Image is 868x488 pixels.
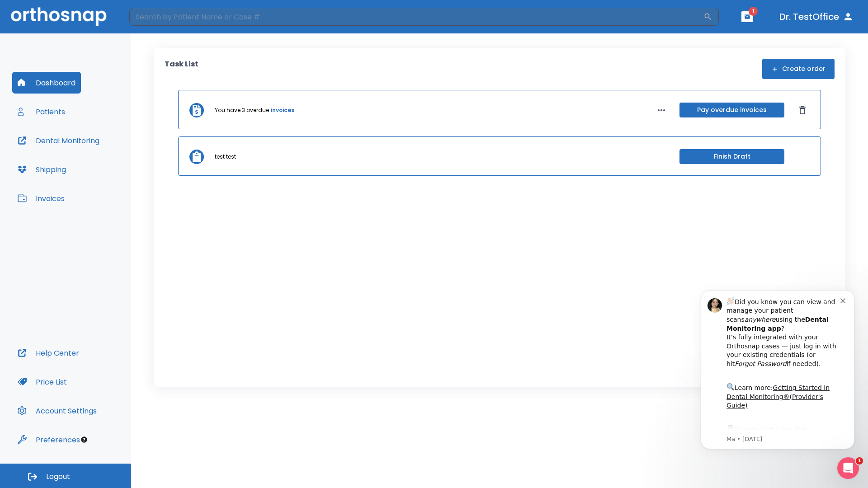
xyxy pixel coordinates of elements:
[215,153,236,161] p: test test
[129,8,703,26] input: Search by Patient Name or Case #
[12,159,71,180] button: Shipping
[837,457,859,479] iframe: Intercom live chat
[762,59,835,79] button: Create order
[679,149,784,164] button: Finish Draft
[795,103,810,117] button: Dismiss
[776,9,857,25] button: Dr. TestOffice
[12,342,85,364] button: Help Center
[687,279,868,483] iframe: Intercom notifications message
[165,59,198,79] p: Task List
[12,188,70,209] button: Invoices
[11,7,107,26] img: Orthosnap
[46,472,70,482] span: Logout
[12,101,71,122] button: Patients
[856,457,863,465] span: 1
[215,106,269,114] p: You have 3 overdue
[271,106,294,114] a: invoices
[12,371,72,393] button: Price List
[12,72,81,94] button: Dashboard
[12,400,102,422] button: Account Settings
[679,103,784,117] button: Pay overdue invoices
[80,436,88,444] div: Tooltip anchor
[749,7,758,16] span: 1
[12,130,105,151] button: Dental Monitoring
[12,429,85,450] button: Preferences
